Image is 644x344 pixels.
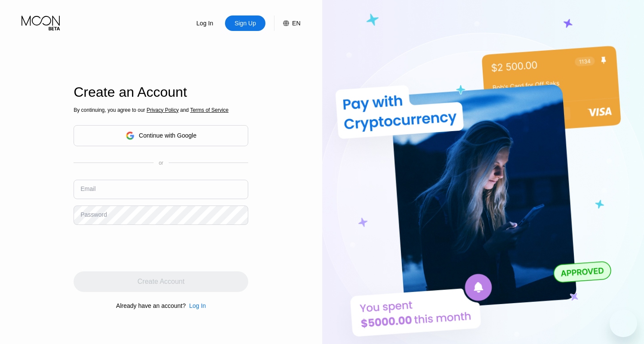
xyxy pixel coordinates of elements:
div: Log In [196,19,214,28]
div: Continue with Google [139,132,197,139]
span: Privacy Policy [147,107,179,113]
iframe: reCAPTCHA [74,231,204,265]
iframe: Button to launch messaging window [610,310,637,337]
div: Continue with Google [74,125,248,146]
div: EN [274,15,300,31]
div: EN [292,20,300,27]
div: Create an Account [74,84,248,100]
div: Sign Up [234,19,257,28]
div: or [159,160,163,166]
div: Already have an account? [116,302,186,309]
div: Log In [185,15,225,31]
div: Sign Up [225,15,265,31]
div: By continuing, you agree to our [74,107,248,113]
span: and [179,107,190,113]
div: Email [80,185,96,192]
div: Log In [189,302,206,309]
span: Terms of Service [190,107,228,113]
div: Log In [186,302,206,309]
div: Password [80,211,107,218]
